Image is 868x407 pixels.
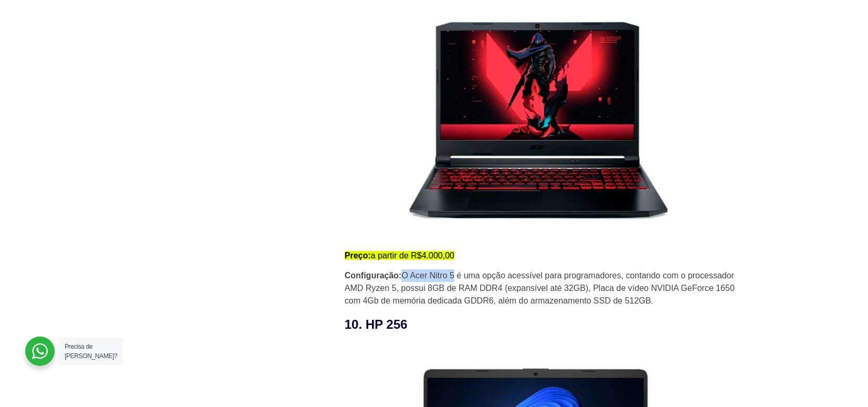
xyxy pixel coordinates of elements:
mark: a partir de R$4.000,00 [345,251,454,260]
span: Precisa de [PERSON_NAME]? [65,343,117,360]
iframe: Chat Widget [815,357,868,407]
h3: 10. HP 256 [345,315,744,334]
div: Widget de chat [815,357,868,407]
strong: Preço: [345,251,371,260]
strong: Configuração: [345,271,401,280]
p: O Acer Nitro 5 é uma opção acessível para programadores, contando com o processador AMD Ryzen 5, ... [345,269,744,307]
